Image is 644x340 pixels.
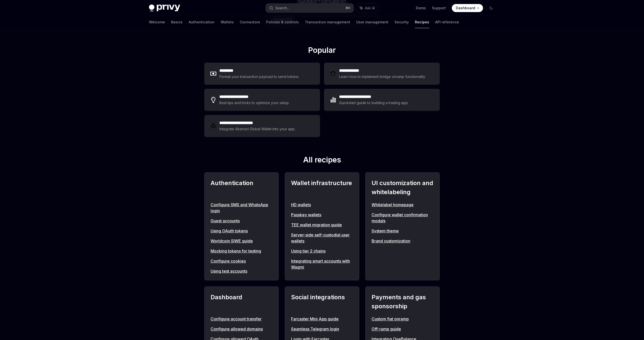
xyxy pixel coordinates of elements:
a: Integrating smart accounts with Wagmi [291,258,353,270]
h2: Dashboard [211,293,272,311]
a: Farcaster Mini App guide [291,316,353,322]
span: Dashboard [456,6,475,11]
a: Demo [416,6,426,11]
div: Format your transaction payload to send tokens. [219,74,300,80]
a: TEE wallet migration guide [291,222,353,228]
a: Connectors [240,16,260,28]
a: Configure account transfer [211,316,272,322]
h2: UI customization and whitelabeling [372,179,433,197]
h2: Wallet infrastructure [291,179,353,197]
a: Transaction management [305,16,350,28]
div: Quickstart guide to building a trading app. [339,100,409,106]
a: Using test accounts [211,268,272,274]
a: HD wallets [291,202,353,208]
a: Configure SMS and WhatsApp login [211,202,272,214]
a: Using OAuth tokens [211,228,272,234]
div: Learn how to implement bridge onramp functionality. [339,74,427,80]
a: System theme [372,228,433,234]
div: Integrate Abstract Global Wallet into your app. [219,126,296,132]
img: dark logo [149,5,180,12]
a: Recipes [415,16,429,28]
h2: All recipes [204,155,440,166]
a: Passkey wallets [291,212,353,218]
a: Wallets [221,16,234,28]
a: Configure cookies [211,258,272,264]
a: Welcome [149,16,165,28]
a: Custom fiat onramp [372,316,433,322]
a: Guest accounts [211,218,272,224]
a: Configure allowed domains [211,326,272,332]
a: Whitelabel homepage [372,202,433,208]
a: Support [432,6,446,11]
a: Seamless Telegram login [291,326,353,332]
h2: Popular [204,46,440,57]
div: Best tips and tricks to optimize your setup. [219,100,290,106]
a: Configure wallet confirmation modals [372,212,433,224]
a: Mocking tokens for testing [211,248,272,254]
a: **** ****Format your transaction payload to send tokens. [204,63,320,85]
a: API reference [435,16,459,28]
a: Using tier 2 chains [291,248,353,254]
h2: Payments and gas sponsorship [372,293,433,311]
a: Server-side self-custodial user wallets [291,232,353,244]
a: Basics [171,16,183,28]
button: Toggle dark mode [487,4,495,12]
h2: Authentication [211,179,272,197]
a: User management [356,16,388,28]
button: Search...⌘K [266,4,354,13]
a: Brand customization [372,238,433,244]
span: Ask AI [365,6,375,11]
span: ⌘ K [345,6,351,10]
button: Ask AI [356,4,378,13]
a: Off-ramp guide [372,326,433,332]
h2: Social integrations [291,293,353,311]
a: Worldcoin SIWE guide [211,238,272,244]
a: Dashboard [452,4,483,12]
a: Security [394,16,409,28]
a: Policies & controls [266,16,299,28]
a: Authentication [189,16,215,28]
a: **** **** ***Learn how to implement bridge onramp functionality. [324,63,440,85]
div: Search... [275,5,289,11]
